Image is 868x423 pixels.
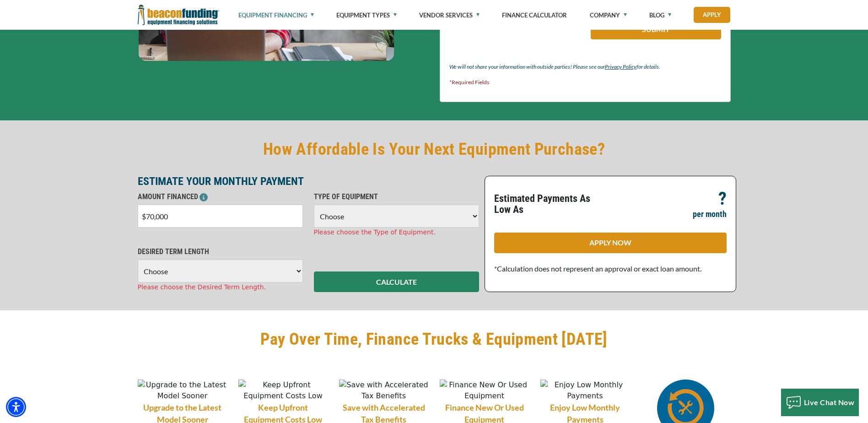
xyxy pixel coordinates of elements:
[339,380,429,401] img: Save with Accelerated Tax Benefits
[449,61,721,72] p: We will not share your information with outside parties! Please see our for details.
[694,7,730,23] a: Apply
[804,398,855,407] span: Live Chat Now
[440,380,529,401] img: Finance New Or Used Equipment
[138,380,227,401] img: Upgrade to the Latest Model Sooner
[494,193,605,215] p: Estimated Payments As Low As
[138,191,303,202] p: AMOUNT FINANCED
[449,19,561,47] iframe: reCAPTCHA
[781,389,859,416] button: Live Chat Now
[138,282,303,292] div: Please choose the Desired Term Length.
[6,397,26,417] div: Accessibility Menu
[605,63,636,70] a: Privacy Policy
[314,191,479,202] p: TYPE OF EQUIPMENT
[693,209,727,220] p: per month
[138,205,303,228] input: $
[138,246,303,257] p: DESIRED TERM LENGTH
[494,264,701,273] span: *Calculation does not represent an approval or exact loan amount.
[314,228,479,237] div: Please choose the Type of Equipment.
[449,77,721,88] p: *Required Fields
[138,329,731,350] h2: Pay Over Time, Finance Trucks & Equipment [DATE]
[138,176,479,187] p: ESTIMATE YOUR MONTHLY PAYMENT
[314,271,479,292] button: CALCULATE
[494,233,727,253] a: APPLY NOW
[138,139,731,160] h2: How Affordable Is Your Next Equipment Purchase?
[718,193,727,204] p: ?
[540,380,630,401] img: Enjoy Low Monthly Payments
[238,380,328,401] img: Keep Upfront Equipment Costs Low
